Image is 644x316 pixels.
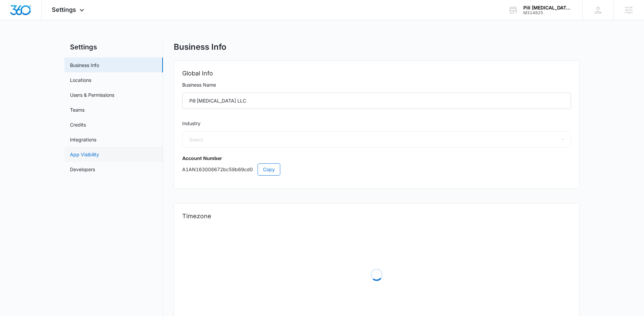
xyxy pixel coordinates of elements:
span: Settings [52,6,76,13]
h2: Timezone [182,211,571,221]
a: Integrations [70,136,96,143]
p: A1AN163008672bc58b69cd0 [182,163,571,176]
a: Users & Permissions [70,91,114,98]
h2: Global Info [182,69,571,78]
a: Developers [70,166,95,173]
a: Teams [70,106,85,113]
h1: Business Info [174,42,226,52]
strong: Account Number [182,155,222,161]
a: Credits [70,121,86,128]
h2: Settings [65,42,163,52]
div: account name [523,5,573,10]
label: Industry [182,120,571,127]
a: Locations [70,76,91,84]
a: App Visibility [70,151,99,158]
span: Copy [263,166,275,173]
div: account id [523,10,573,15]
a: Business Info [70,62,99,69]
button: Copy [258,163,280,176]
label: Business Name [182,81,571,89]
